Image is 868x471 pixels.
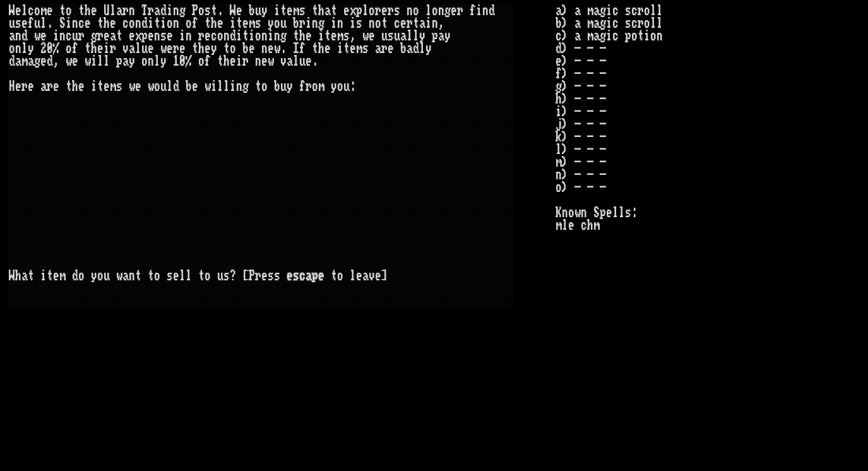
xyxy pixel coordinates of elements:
div: a [375,42,381,55]
div: b [186,80,192,93]
div: i [179,30,186,42]
div: e [47,4,53,17]
div: u [34,17,40,30]
div: g [444,4,451,17]
div: i [331,17,337,30]
div: d [47,55,53,68]
div: i [104,42,110,55]
div: a [154,4,160,17]
div: m [337,30,343,42]
div: e [129,30,135,42]
div: y [444,30,451,42]
div: r [97,30,104,42]
div: e [242,17,249,30]
div: u [72,30,78,42]
div: e [287,4,293,17]
div: e [343,4,350,17]
div: e [230,55,236,68]
div: i [236,55,242,68]
div: y [129,55,135,68]
div: S [59,17,66,30]
div: t [85,42,91,55]
div: t [66,80,72,93]
div: o [369,4,375,17]
div: n [148,55,154,68]
div: h [198,42,205,55]
div: a [324,4,331,17]
div: o [217,30,223,42]
div: e [350,42,356,55]
div: e [135,80,141,93]
div: r [173,42,179,55]
div: a [28,55,34,68]
div: a [407,42,413,55]
div: w [274,42,280,55]
div: y [211,42,217,55]
div: e [388,42,394,55]
div: l [21,42,28,55]
div: W [9,4,15,17]
div: l [419,42,425,55]
div: r [21,80,28,93]
div: f [192,17,198,30]
div: e [15,4,21,17]
div: u [141,42,148,55]
div: l [407,30,413,42]
div: h [223,55,230,68]
div: n [261,30,268,42]
div: r [375,4,381,17]
div: e [249,42,255,55]
div: e [179,42,186,55]
div: g [34,55,40,68]
div: a [40,80,47,93]
div: h [318,4,324,17]
div: u [280,17,287,30]
div: y [160,55,167,68]
div: e [236,4,242,17]
div: o [375,17,381,30]
div: s [160,30,167,42]
div: o [66,4,72,17]
div: d [230,30,236,42]
div: x [350,4,356,17]
div: U [104,4,110,17]
div: n [154,30,160,42]
div: a [129,42,135,55]
div: e [97,42,104,55]
div: f [28,17,34,30]
div: n [72,17,78,30]
div: n [255,55,261,68]
div: n [129,4,135,17]
div: w [129,80,135,93]
div: n [223,30,230,42]
div: m [40,4,47,17]
div: e [167,30,173,42]
div: y [268,17,274,30]
div: c [211,30,217,42]
div: w [268,55,274,68]
div: i [476,4,482,17]
div: i [425,17,432,30]
div: t [192,42,198,55]
div: l [154,55,160,68]
div: h [104,17,110,30]
div: e [205,42,211,55]
div: h [299,30,306,42]
div: l [425,4,432,17]
div: . [217,4,223,17]
div: e [217,17,223,30]
div: r [47,80,53,93]
div: t [324,30,331,42]
div: l [104,55,110,68]
div: i [268,30,274,42]
div: 0 [47,42,53,55]
div: e [167,42,173,55]
div: n [274,30,280,42]
div: e [306,55,312,68]
div: e [15,80,21,93]
div: s [116,80,122,93]
div: h [85,4,91,17]
div: i [91,55,97,68]
div: e [331,30,337,42]
div: d [21,30,28,42]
